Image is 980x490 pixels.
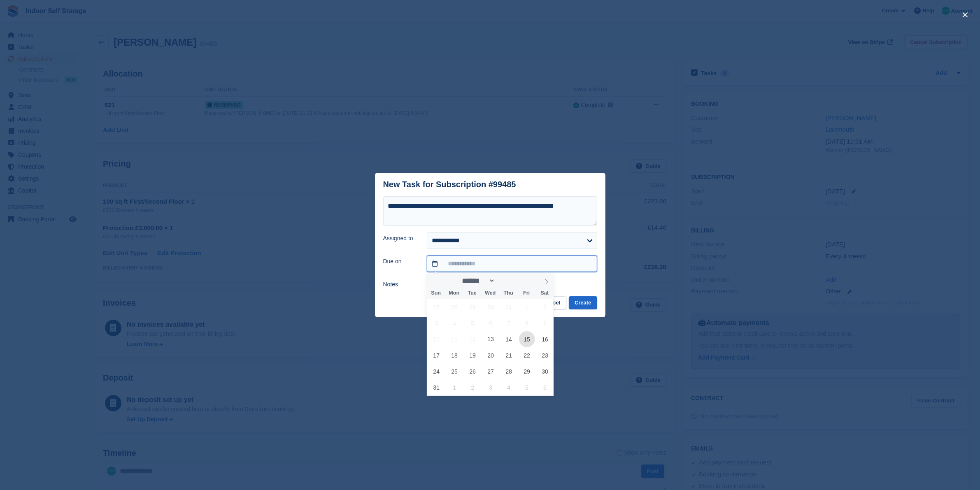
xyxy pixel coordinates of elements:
span: Sat [535,290,554,296]
span: July 28, 2025 [447,299,463,315]
span: August 16, 2025 [537,331,553,347]
div: New Task for Subscription #99485 [383,180,516,189]
span: Mon [445,290,463,296]
span: August 7, 2025 [501,315,517,331]
span: September 1, 2025 [447,379,463,395]
span: August 31, 2025 [428,379,445,395]
span: August 10, 2025 [428,331,445,347]
span: August 19, 2025 [465,347,481,363]
span: August 20, 2025 [483,347,499,363]
span: July 30, 2025 [483,299,499,315]
span: September 4, 2025 [501,379,517,395]
span: August 28, 2025 [501,363,517,379]
span: July 31, 2025 [501,299,517,315]
label: Assigned to [383,234,417,243]
span: Sun [427,290,445,296]
span: August 12, 2025 [465,331,481,347]
span: August 25, 2025 [447,363,463,379]
span: August 15, 2025 [519,331,535,347]
span: August 2, 2025 [537,299,553,315]
span: September 3, 2025 [483,379,499,395]
span: September 6, 2025 [537,379,553,395]
span: Thu [499,290,517,296]
span: August 30, 2025 [537,363,553,379]
span: August 9, 2025 [537,315,553,331]
span: September 2, 2025 [465,379,481,395]
span: August 24, 2025 [428,363,445,379]
span: Tue [463,290,481,296]
span: August 23, 2025 [537,347,553,363]
span: Fri [517,290,535,296]
span: August 4, 2025 [447,315,463,331]
label: Notes [383,280,417,289]
span: August 29, 2025 [519,363,535,379]
span: August 26, 2025 [465,363,481,379]
span: August 18, 2025 [447,347,463,363]
span: August 1, 2025 [519,299,535,315]
span: August 6, 2025 [483,315,499,331]
span: August 21, 2025 [501,347,517,363]
span: July 29, 2025 [465,299,481,315]
span: August 11, 2025 [447,331,463,347]
select: Month [459,276,496,285]
button: close [959,8,972,21]
span: August 14, 2025 [501,331,517,347]
span: August 22, 2025 [519,347,535,363]
span: August 3, 2025 [428,315,445,331]
button: Create [569,296,597,310]
input: Year [495,276,521,285]
span: July 27, 2025 [428,299,445,315]
span: August 5, 2025 [465,315,481,331]
span: August 8, 2025 [519,315,535,331]
span: August 13, 2025 [483,331,499,347]
label: Due on [383,257,417,266]
span: September 5, 2025 [519,379,535,395]
span: August 17, 2025 [428,347,445,363]
span: August 27, 2025 [483,363,499,379]
span: Wed [481,290,499,296]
